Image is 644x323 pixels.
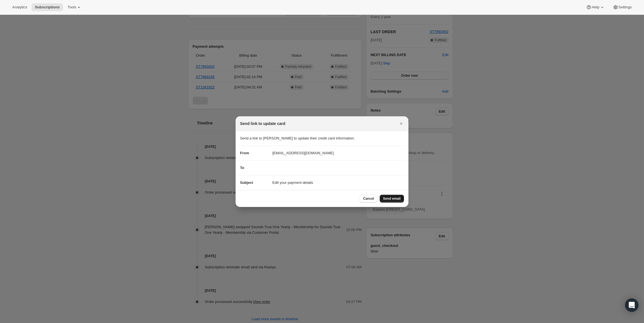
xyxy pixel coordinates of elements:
[609,3,635,11] button: Settings
[272,180,313,185] span: Edit your payment details
[618,5,632,9] span: Settings
[12,5,27,9] span: Analytics
[35,5,60,9] span: Subscriptions
[67,5,76,9] span: Tools
[625,298,638,312] div: Open Intercom Messenger
[240,151,249,155] span: From
[583,3,608,11] button: Help
[380,195,404,203] button: Send email
[592,5,599,9] span: Help
[272,150,334,156] span: [EMAIL_ADDRESS][DOMAIN_NAME]
[240,166,244,170] span: To
[397,120,405,127] button: Close
[240,136,404,141] p: Send a link to [PERSON_NAME] to update their credit card information.
[9,3,30,11] button: Analytics
[360,195,377,203] button: Cancel
[240,121,285,126] h2: Send link to update card
[32,3,63,11] button: Subscriptions
[383,196,401,201] span: Send email
[240,180,253,185] span: Subject
[64,3,85,11] button: Tools
[363,196,374,201] span: Cancel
